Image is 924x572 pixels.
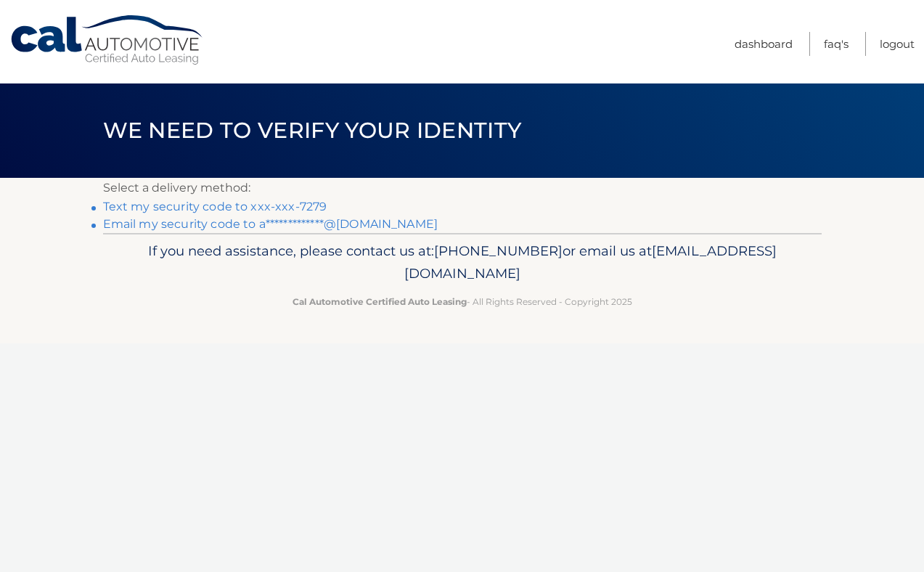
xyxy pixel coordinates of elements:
strong: Cal Automotive Certified Auto Leasing [293,296,467,307]
a: Dashboard [735,32,793,56]
span: We need to verify your identity [103,117,522,144]
p: If you need assistance, please contact us at: or email us at [113,240,812,286]
a: Text my security code to xxx-xxx-7279 [103,200,327,213]
a: Logout [880,32,915,56]
a: Cal Automotive [9,15,205,66]
span: [PHONE_NUMBER] [434,242,563,259]
p: Select a delivery method: [103,178,822,198]
p: - All Rights Reserved - Copyright 2025 [113,294,812,309]
a: FAQ's [824,32,849,56]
